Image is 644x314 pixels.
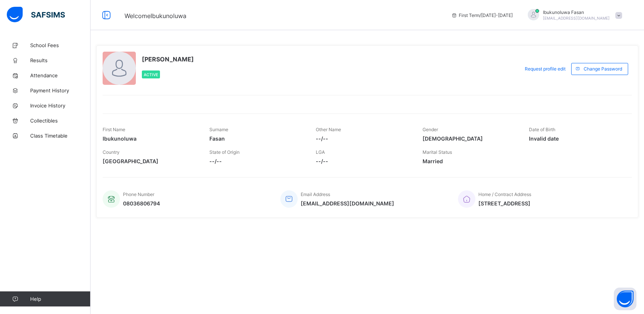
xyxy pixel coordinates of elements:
[30,57,91,63] span: Results
[103,149,120,155] span: Country
[584,66,622,72] span: Change Password
[123,200,160,207] span: 08036806794
[423,127,438,132] span: Gender
[144,72,158,77] span: Active
[423,158,518,164] span: Married
[209,149,240,155] span: State of Origin
[614,288,636,310] button: Open asap
[103,127,125,132] span: First Name
[478,200,531,207] span: [STREET_ADDRESS]
[525,66,566,72] span: Request profile edit
[103,158,198,164] span: [GEOGRAPHIC_DATA]
[30,87,91,93] span: Payment History
[451,12,513,18] span: session/term information
[529,135,624,142] span: Invalid date
[30,118,91,124] span: Collectibles
[7,7,65,23] img: safsims
[423,135,518,142] span: [DEMOGRAPHIC_DATA]
[123,191,154,197] span: Phone Number
[423,149,452,155] span: Marital Status
[478,191,531,197] span: Home / Contract Address
[209,158,305,164] span: --/--
[316,158,411,164] span: --/--
[30,296,90,302] span: Help
[30,42,91,48] span: School Fees
[529,127,555,132] span: Date of Birth
[316,127,341,132] span: Other Name
[301,200,394,207] span: [EMAIL_ADDRESS][DOMAIN_NAME]
[103,135,198,142] span: Ibukunoluwa
[543,9,610,15] span: Ibukunoluwa Fasan
[30,103,91,109] span: Invoice History
[209,135,305,142] span: Fasan
[316,149,325,155] span: LGA
[543,16,610,20] span: [EMAIL_ADDRESS][DOMAIN_NAME]
[209,127,228,132] span: Surname
[30,133,91,139] span: Class Timetable
[316,135,411,142] span: --/--
[30,72,91,78] span: Attendance
[142,55,194,63] span: [PERSON_NAME]
[124,12,186,20] span: Welcome Ibukunoluwa
[520,9,626,21] div: IbukunoluwaFasan
[301,191,330,197] span: Email Address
